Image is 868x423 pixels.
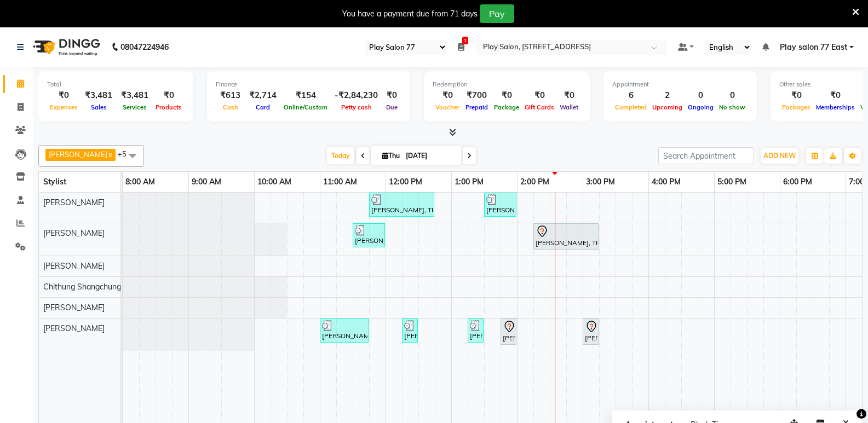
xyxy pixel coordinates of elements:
[189,174,224,190] a: 9:00 AM
[780,174,815,190] a: 6:00 PM
[522,103,557,111] span: Gift Cards
[118,149,135,158] span: +5
[383,103,400,111] span: Due
[761,148,798,164] button: ADD NEW
[462,89,491,102] div: ₹700
[28,32,103,62] img: logo
[557,89,581,102] div: ₹0
[433,80,581,89] div: Redemption
[813,89,858,102] div: ₹0
[120,103,150,111] span: Services
[338,103,375,111] span: Petty cash
[403,148,457,164] input: 2025-09-04
[491,103,522,111] span: Package
[330,89,382,102] div: -₹2,84,230
[117,89,153,102] div: ₹3,481
[779,103,813,111] span: Packages
[522,89,557,102] div: ₹0
[49,150,107,159] span: [PERSON_NAME]
[649,174,683,190] a: 4:00 PM
[685,103,716,111] span: Ongoing
[153,103,185,111] span: Products
[253,103,273,111] span: Card
[327,147,354,164] span: Today
[320,174,360,190] a: 11:00 AM
[716,103,748,111] span: No show
[685,89,716,102] div: 0
[43,261,105,271] span: [PERSON_NAME]
[485,194,515,215] div: [PERSON_NAME], TK06, 01:30 PM-02:00 PM, Hair Styling - Blowdry without shampoo -Short
[47,103,81,111] span: Expenses
[43,303,105,312] span: [PERSON_NAME]
[43,323,105,333] span: [PERSON_NAME]
[403,320,417,341] div: [PERSON_NAME], TK03, 12:15 PM-12:30 PM, Threading - Threading EB,UL
[120,32,169,62] b: 08047224946
[81,89,117,102] div: ₹3,481
[463,103,491,111] span: Prepaid
[216,80,401,89] div: Finance
[43,282,127,292] span: Chithung Shangchungla
[462,37,468,44] span: 1
[779,89,813,102] div: ₹0
[47,89,81,102] div: ₹0
[612,89,649,102] div: 6
[43,198,105,207] span: [PERSON_NAME]
[480,4,514,23] button: Pay
[433,89,462,102] div: ₹0
[649,89,685,102] div: 2
[458,42,464,52] a: 1
[216,89,245,102] div: ₹613
[47,80,185,89] div: Total
[491,89,522,102] div: ₹0
[281,103,330,111] span: Online/Custom
[380,152,403,160] span: Thu
[469,320,482,341] div: [PERSON_NAME], TK06, 01:15 PM-01:30 PM, Threading - Threading-Eye Brow Shaping
[649,103,685,111] span: Upcoming
[153,89,185,102] div: ₹0
[716,89,748,102] div: 0
[107,150,112,159] a: x
[612,80,748,89] div: Appointment
[370,194,433,215] div: [PERSON_NAME], TK04, 11:45 AM-12:45 PM, Root Touch-up - INOA Root Touch-up Short
[534,225,597,248] div: [PERSON_NAME], TK08, 02:15 PM-03:15 PM, Root Touch-up - INOA Root Touch-up Short
[88,103,110,111] span: Sales
[386,174,425,190] a: 12:00 PM
[763,152,796,160] span: ADD NEW
[354,225,384,246] div: [PERSON_NAME], TK02, 11:30 AM-12:00 PM, Hair Styling - Shampoo and Conditioner [L'OREAL] Medium
[584,320,597,343] div: [PERSON_NAME] S, TK05, 03:00 PM-03:15 PM, Threading - Threading-Eye Brow Shaping
[342,8,478,20] div: You have a payment due from 71 days
[518,174,552,190] a: 2:00 PM
[43,177,66,187] span: Stylist
[382,89,401,102] div: ₹0
[612,103,649,111] span: Completed
[502,320,515,343] div: [PERSON_NAME], TK07, 01:45 PM-02:00 PM, Threading - Threading EB,UL
[220,103,241,111] span: Cash
[255,174,294,190] a: 10:00 AM
[321,320,367,341] div: [PERSON_NAME] P, TK01, 11:00 AM-11:45 AM, Threading - Threading EB,UL,Cartridge Waxs - Cartridge ...
[245,89,281,102] div: ₹2,714
[43,228,105,238] span: [PERSON_NAME]
[715,174,749,190] a: 5:00 PM
[123,174,158,190] a: 8:00 AM
[780,42,847,53] span: Play salon 77 East
[813,103,858,111] span: Memberships
[433,103,462,111] span: Voucher
[557,103,581,111] span: Wallet
[658,147,754,164] input: Search Appointment
[452,174,486,190] a: 1:00 PM
[281,89,330,102] div: ₹154
[583,174,618,190] a: 3:00 PM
